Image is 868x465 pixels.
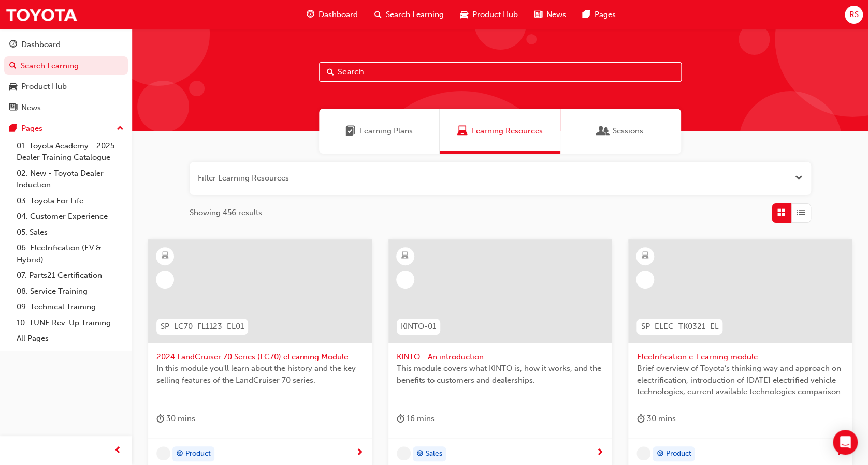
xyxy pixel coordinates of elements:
[452,4,526,25] a: car-iconProduct Hub
[114,444,122,457] span: prev-icon
[327,66,334,78] span: Search
[162,249,169,263] span: learningResourceType_ELEARNING-icon
[636,351,844,363] span: Electrification e-Learning module
[641,321,718,333] span: SP_ELEC_TK0321_EL
[397,363,604,386] span: This module covers what KINTO is, how it works, and the benefits to customers and dealerships.
[176,447,183,461] span: target-icon
[21,123,42,134] div: Pages
[596,448,603,458] span: next-icon
[636,363,844,398] span: Brief overview of Toyota’s thinking way and approach on electrification, introduction of [DATE] e...
[440,109,560,154] a: Learning ResourcesLearning Resources
[426,448,442,460] span: Sales
[636,412,675,425] div: 30 mins
[4,56,128,76] a: Search Learning
[5,3,78,26] img: Trak
[636,446,650,460] span: undefined-icon
[386,9,444,21] span: Search Learning
[642,249,649,263] span: learningResourceType_ELEARNING-icon
[401,249,409,263] span: learningResourceType_ELEARNING-icon
[656,447,663,461] span: target-icon
[636,412,644,425] span: duration-icon
[12,208,128,224] a: 04. Customer Experience
[397,351,604,363] span: KINTO - An introduction
[574,4,624,25] a: pages-iconPages
[307,8,314,21] span: guage-icon
[560,109,681,154] a: SessionsSessions
[9,82,17,92] span: car-icon
[4,33,128,119] button: DashboardSearch LearningProduct HubNews
[666,448,691,460] span: Product
[366,4,452,25] a: search-iconSearch Learning
[319,9,358,21] span: Dashboard
[836,448,844,458] span: next-icon
[356,448,364,458] span: next-icon
[4,77,128,96] a: Product Hub
[161,321,244,333] span: SP_LC70_FL1123_EL01
[397,412,435,425] div: 16 mins
[777,207,785,219] span: Grid
[401,321,436,333] span: KINTO-01
[397,446,411,460] span: undefined-icon
[4,35,128,54] a: Dashboard
[12,267,128,283] a: 07. Parts21 Certification
[298,4,366,25] a: guage-iconDashboard
[374,8,382,21] span: search-icon
[472,125,543,137] span: Learning Resources
[416,447,424,461] span: target-icon
[457,125,468,137] span: Learning Resources
[185,448,211,460] span: Product
[833,430,858,455] div: Open Intercom Messenger
[849,9,858,21] span: RS
[12,331,128,347] a: All Pages
[397,412,404,425] span: duration-icon
[21,39,61,51] div: Dashboard
[598,125,609,137] span: Sessions
[319,109,440,154] a: Learning PlansLearning Plans
[546,9,566,21] span: News
[583,8,590,21] span: pages-icon
[9,103,17,113] span: news-icon
[845,6,863,24] button: RS
[4,119,128,138] button: Pages
[21,102,41,114] div: News
[534,8,542,21] span: news-icon
[345,125,356,137] span: Learning Plans
[156,412,195,425] div: 30 mins
[190,207,262,219] span: Showing 456 results
[795,172,803,184] button: Open the filter
[613,125,643,137] span: Sessions
[12,240,128,267] a: 06. Electrification (EV & Hybrid)
[9,40,17,50] span: guage-icon
[595,9,616,21] span: Pages
[526,4,574,25] a: news-iconNews
[117,122,124,136] span: up-icon
[360,125,413,137] span: Learning Plans
[9,62,17,71] span: search-icon
[156,351,364,363] span: 2024 LandCruiser 70 Series (LC70) eLearning Module
[156,363,364,386] span: In this module you'll learn about the history and the key selling features of the LandCruiser 70 ...
[319,62,682,82] input: Search...
[12,138,128,166] a: 01. Toyota Academy - 2025 Dealer Training Catalogue
[9,124,17,133] span: pages-icon
[4,98,128,117] a: News
[156,412,164,425] span: duration-icon
[797,207,805,219] span: List
[12,283,128,299] a: 08. Service Training
[12,299,128,315] a: 09. Technical Training
[472,9,518,21] span: Product Hub
[156,446,170,460] span: undefined-icon
[12,166,128,193] a: 02. New - Toyota Dealer Induction
[21,81,67,93] div: Product Hub
[12,193,128,209] a: 03. Toyota For Life
[12,315,128,331] a: 10. TUNE Rev-Up Training
[460,8,468,21] span: car-icon
[12,224,128,241] a: 05. Sales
